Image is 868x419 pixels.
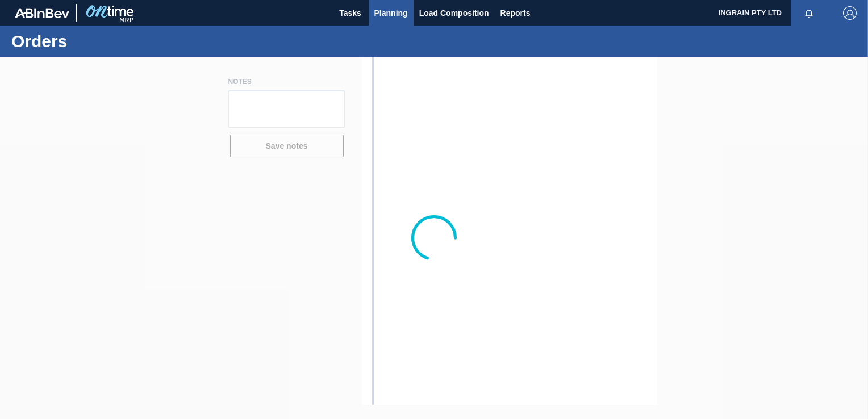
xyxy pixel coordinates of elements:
h1: Orders [11,35,213,48]
img: TNhmsLtSVTkK8tSr43FrP2fwEKptu5GPRR3wAAAABJRU5ErkJggg== [15,8,69,18]
span: Tasks [338,6,363,20]
img: Logout [843,6,857,20]
button: Notifications [791,5,827,21]
span: Load Composition [419,6,489,20]
span: Reports [500,6,531,20]
span: Planning [374,6,408,20]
